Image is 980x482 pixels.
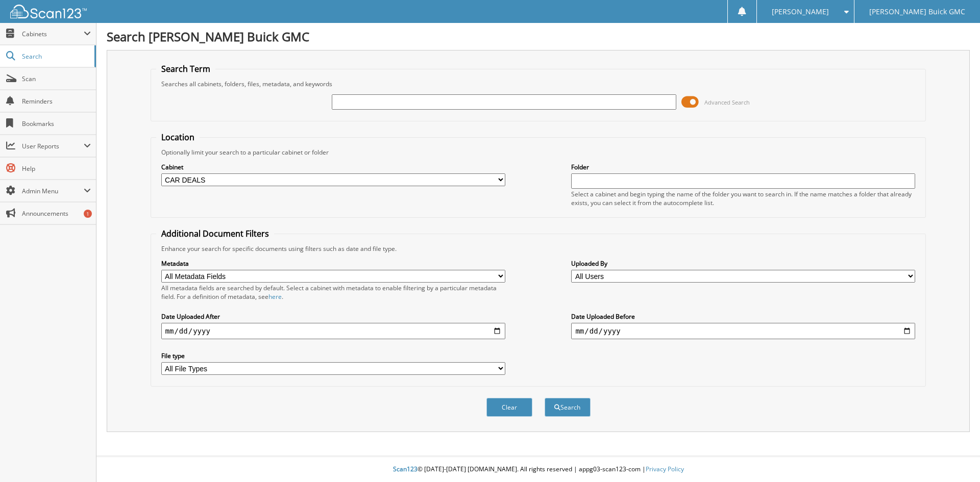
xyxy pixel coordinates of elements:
[22,119,91,128] span: Bookmarks
[545,398,591,417] button: Search
[84,210,92,218] div: 1
[156,80,921,88] div: Searches all cabinets, folders, files, metadata, and keywords
[22,52,89,61] span: Search
[268,292,282,301] a: here
[156,148,921,157] div: Optionally limit your search to a particular cabinet or folder
[22,187,84,195] span: Admin Menu
[869,9,965,15] span: [PERSON_NAME] Buick GMC
[156,228,274,239] legend: Additional Document Filters
[486,398,532,417] button: Clear
[571,259,915,268] label: Uploaded By
[10,5,87,18] img: scan123-logo-white.svg
[161,312,505,321] label: Date Uploaded After
[704,98,750,106] span: Advanced Search
[96,457,980,482] div: © [DATE]-[DATE] [DOMAIN_NAME]. All rights reserved | appg03-scan123-com |
[22,30,84,38] span: Cabinets
[571,190,915,207] div: Select a cabinet and begin typing the name of the folder you want to search in. If the name match...
[161,323,505,339] input: start
[22,74,91,83] span: Scan
[156,244,921,253] div: Enhance your search for specific documents using filters such as date and file type.
[571,163,915,171] label: Folder
[393,465,418,473] span: Scan123
[161,284,505,301] div: All metadata fields are searched by default. Select a cabinet with metadata to enable filtering b...
[161,163,505,171] label: Cabinet
[161,259,505,268] label: Metadata
[571,312,915,321] label: Date Uploaded Before
[156,63,215,74] legend: Search Term
[772,9,829,15] span: [PERSON_NAME]
[22,142,84,150] span: User Reports
[156,132,200,143] legend: Location
[646,465,684,473] a: Privacy Policy
[22,209,91,218] span: Announcements
[22,164,91,173] span: Help
[107,28,970,45] h1: Search [PERSON_NAME] Buick GMC
[571,323,915,339] input: end
[22,97,91,106] span: Reminders
[161,351,505,360] label: File type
